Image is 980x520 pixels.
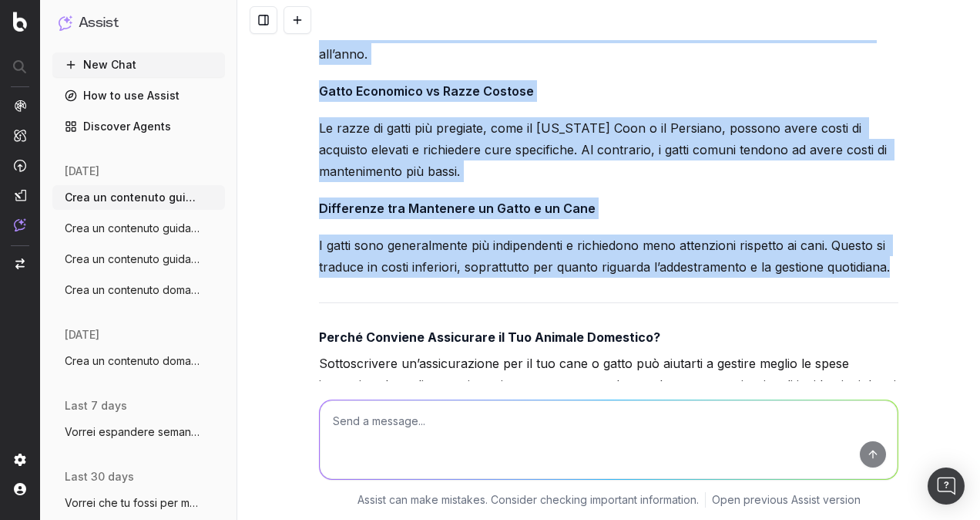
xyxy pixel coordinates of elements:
[59,12,219,34] button: Assist
[52,185,225,210] button: Crea un contenuto guida da zero ottimizz
[13,12,27,32] img: Botify logo
[65,353,200,369] span: Crea un contenuto domanda frequente da z
[79,12,119,34] h1: Assist
[52,491,225,515] button: Vorrei che tu fossi per me un esperto se
[14,100,26,112] img: Analytics
[52,278,225,302] button: Crea un contenuto domanda frequente da z
[65,164,99,179] span: [DATE]
[65,469,134,485] span: last 30 days
[52,420,225,444] button: Vorrei espandere semanticamente un argom
[14,189,26,201] img: Studio
[65,221,200,236] span: Crea un contenuto guida da zero ottimizz
[357,492,699,508] p: Assist can make mistakes. Consider checking important information.
[52,216,225,241] button: Crea un contenuto guida da zero ottimizz
[14,454,26,466] img: Setting
[319,235,898,278] p: I gatti sono generalmente più indipendenti e richiedono meno attenzioni rispetto ai cani. Questo ...
[712,492,861,508] a: Open previous Assist version
[52,349,225,373] button: Crea un contenuto domanda frequente da z
[319,329,660,345] strong: Perché Conviene Assicurare il Tuo Animale Domestico?
[319,201,596,216] strong: Differenze tra Mantenere un Gatto e un Cane
[52,83,225,108] a: How to use Assist
[65,252,200,267] span: Crea un contenuto guida da zero ottimizz
[319,353,898,439] p: Sottoscrivere un’assicurazione per il tuo cane o gatto può aiutarti a gestire meglio le spese imp...
[65,424,200,440] span: Vorrei espandere semanticamente un argom
[65,327,99,343] span: [DATE]
[319,117,898,182] p: Le razze di gatti più pregiate, come il [US_STATE] Coon o il Persiano, possono avere costi di acq...
[319,83,534,99] strong: Gatto Economico vs Razze Costose
[59,15,72,30] img: Assist
[65,495,200,511] span: Vorrei che tu fossi per me un esperto se
[15,258,25,269] img: Switch project
[65,190,200,205] span: Crea un contenuto guida da zero ottimizz
[14,159,26,172] img: Activation
[52,52,225,77] button: New Chat
[14,218,26,231] img: Assist
[52,247,225,272] button: Crea un contenuto guida da zero ottimizz
[52,114,225,139] a: Discover Agents
[928,468,965,505] div: Open Intercom Messenger
[65,398,127,414] span: last 7 days
[14,129,26,142] img: Intelligence
[65,282,200,298] span: Crea un contenuto domanda frequente da z
[14,483,26,495] img: My account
